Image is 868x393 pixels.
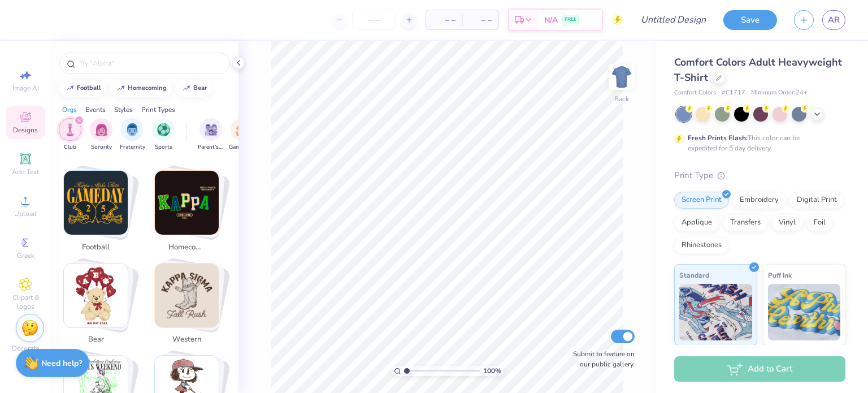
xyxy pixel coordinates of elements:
[236,123,249,136] img: Game Day Image
[688,133,827,153] div: This color can be expedited for 5 day delivery.
[90,118,112,152] div: filter for Sorority
[688,133,748,142] strong: Fresh Prints Flash:
[66,85,75,92] img: trend_line.gif
[679,284,752,340] img: Standard
[77,242,114,253] span: football
[91,143,112,152] span: Sorority
[674,88,716,98] span: Comfort Colors
[155,143,172,152] span: Sports
[64,171,128,235] img: football
[120,118,145,152] button: filter button
[90,118,112,152] button: filter button
[768,284,841,340] img: Puff Ink
[141,105,175,115] div: Print Types
[193,85,207,91] div: bear
[198,118,224,152] div: filter for Parent's Weekend
[723,214,768,231] div: Transfers
[85,105,106,115] div: Events
[168,242,205,253] span: homecoming
[59,118,81,152] button: filter button
[723,10,777,30] button: Save
[168,334,205,346] span: western
[674,55,842,84] span: Comfort Colors Adult Heavyweight T-Shirt
[64,123,76,136] img: Club Image
[229,118,255,152] div: filter for Game Day
[147,263,233,350] button: Stack Card Button western
[828,14,840,27] span: AR
[77,85,101,91] div: football
[114,105,133,115] div: Styles
[17,251,34,260] span: Greek
[120,143,145,152] span: Fraternity
[13,126,38,135] span: Designs
[610,66,633,88] img: Back
[155,264,219,327] img: western
[544,14,558,26] span: N/A
[176,80,212,97] button: bear
[128,85,167,91] div: homecoming
[120,118,145,152] div: filter for Fraternity
[62,105,77,115] div: Orgs
[78,58,223,69] input: Try "Alpha"
[77,334,114,346] span: bear
[483,366,501,376] span: 100 %
[59,80,106,97] button: football
[147,170,233,257] button: Stack Card Button homecoming
[12,167,39,176] span: Add Text
[57,170,142,257] button: Stack Card Button football
[198,143,224,152] span: Parent's Weekend
[822,10,845,30] a: AR
[433,14,455,26] span: – –
[789,192,844,209] div: Digital Print
[95,123,108,136] img: Sorority Image
[229,143,255,152] span: Game Day
[12,344,39,353] span: Decorate
[732,192,786,209] div: Embroidery
[674,237,729,254] div: Rhinestones
[152,118,175,152] div: filter for Sports
[722,88,745,98] span: # C1717
[12,84,39,93] span: Image AI
[469,14,492,26] span: – –
[205,123,218,136] img: Parent's Weekend Image
[41,358,82,369] strong: Need help?
[198,118,224,152] button: filter button
[64,264,128,327] img: bear
[565,16,576,24] span: FREE
[126,123,138,136] img: Fraternity Image
[14,209,37,218] span: Upload
[6,293,45,311] span: Clipart & logos
[674,192,729,209] div: Screen Print
[632,8,715,31] input: Untitled Design
[155,171,219,235] img: homecoming
[674,214,719,231] div: Applique
[64,143,76,152] span: Club
[674,169,845,182] div: Print Type
[116,85,125,92] img: trend_line.gif
[806,214,833,231] div: Foil
[59,118,81,152] div: filter for Club
[110,80,172,97] button: homecoming
[229,118,255,152] button: filter button
[182,85,191,92] img: trend_line.gif
[679,269,709,281] span: Standard
[157,123,170,136] img: Sports Image
[614,94,629,104] div: Back
[152,118,175,152] button: filter button
[567,349,635,369] label: Submit to feature on our public gallery.
[771,214,803,231] div: Vinyl
[57,263,142,350] button: Stack Card Button bear
[751,88,808,98] span: Minimum Order: 24 +
[768,269,792,281] span: Puff Ink
[352,10,396,30] input: – –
